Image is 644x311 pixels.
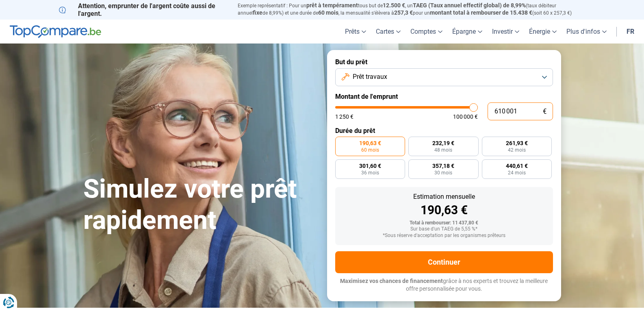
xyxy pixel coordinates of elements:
[622,20,639,43] a: fr
[359,140,381,146] span: 190,63 €
[434,148,452,152] span: 48 mois
[335,114,353,120] span: 1 250 €
[238,2,585,17] p: Exemple représentatif : Pour un tous but de , un (taux débiteur annuel de 8,99%) et une durée de ...
[335,127,553,135] label: Durée du prêt
[383,2,405,9] span: 12.500 €
[361,170,379,175] span: 36 mois
[430,9,532,16] span: montant total à rembourser de 15.438 €
[508,170,526,175] span: 24 mois
[342,220,546,226] div: Total à rembourser: 11 437,80 €
[342,226,546,232] div: Sur base d'un TAEG de 5,55 %*
[432,140,454,146] span: 232,19 €
[371,20,405,43] a: Cartes
[543,108,546,115] span: €
[335,58,553,66] label: But du prêt
[453,114,478,120] span: 100 000 €
[359,163,381,169] span: 301,60 €
[405,20,447,43] a: Comptes
[83,174,317,236] h1: Simulez votre prêt rapidement
[506,163,528,169] span: 440,61 €
[524,20,562,43] a: Énergie
[306,2,358,9] span: prêt à tempérament
[342,233,546,239] div: *Sous réserve d'acceptation par les organismes prêteurs
[562,20,611,43] a: Plus d'infos
[506,140,528,146] span: 261,93 €
[340,278,443,284] span: Maximisez vos chances de financement
[508,148,526,152] span: 42 mois
[432,163,454,169] span: 357,18 €
[335,277,553,293] p: grâce à nos experts et trouvez la meilleure offre personnalisée pour vous.
[342,204,546,216] div: 190,63 €
[394,9,413,16] span: 257,3 €
[361,148,379,152] span: 60 mois
[10,25,101,38] img: TopCompare
[335,251,553,273] button: Continuer
[335,93,553,100] label: Montant de l'emprunt
[353,72,387,81] span: Prêt travaux
[434,170,452,175] span: 30 mois
[413,2,526,9] span: TAEG (Taux annuel effectif global) de 8,99%
[253,9,262,16] span: fixe
[340,20,371,43] a: Prêts
[487,20,524,43] a: Investir
[342,194,546,200] div: Estimation mensuelle
[447,20,487,43] a: Épargne
[335,68,553,86] button: Prêt travaux
[59,2,228,17] p: Attention, emprunter de l'argent coûte aussi de l'argent.
[318,9,338,16] span: 60 mois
